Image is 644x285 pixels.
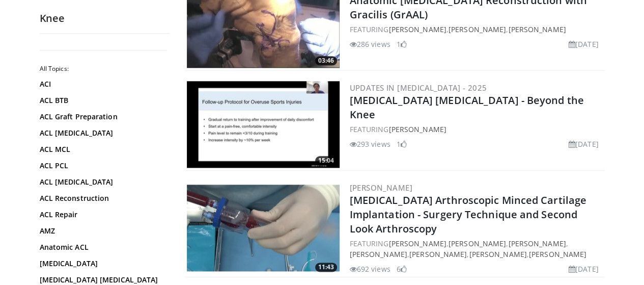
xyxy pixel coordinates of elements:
a: AMZ [40,226,164,236]
a: [PERSON_NAME] [388,239,446,248]
h2: All Topics: [40,65,167,73]
li: 1 [397,139,407,149]
span: 15:04 [315,156,337,165]
a: ACL Graft Preparation [40,112,164,122]
a: ACL Reconstruction [40,193,164,203]
a: [PERSON_NAME] [409,249,467,259]
a: [PERSON_NAME] [388,124,446,134]
span: 11:43 [315,263,337,272]
div: FEATURING , , , , , , [350,238,603,260]
a: 15:04 [187,81,340,168]
li: [DATE] [569,139,599,149]
a: [MEDICAL_DATA] Arthroscopic Minced Cartilage Implantation - Surgery Technique and Second Look Art... [350,193,586,236]
span: 03:46 [315,56,337,65]
li: 6 [397,264,407,274]
li: 286 views [350,39,390,49]
a: [PERSON_NAME] [449,24,506,34]
a: [PERSON_NAME] [388,24,446,34]
a: Anatomic ACL [40,242,164,252]
img: 643c2f95-5fb7-4e95-a5e4-b7a13d625263.300x170_q85_crop-smart_upscale.jpg [187,185,340,271]
li: 293 views [350,139,390,149]
a: ACL BTB [40,95,164,106]
a: [PERSON_NAME] [508,24,566,34]
a: [MEDICAL_DATA] [40,258,164,269]
a: ACL MCL [40,144,164,154]
a: [MEDICAL_DATA] [MEDICAL_DATA] - Beyond the Knee [350,93,584,121]
a: ACL [MEDICAL_DATA] [40,177,164,187]
li: [DATE] [569,264,599,274]
div: FEATURING , , [350,24,603,35]
a: ACL [MEDICAL_DATA] [40,128,164,138]
a: [PERSON_NAME] [469,249,526,259]
div: FEATURING [350,124,603,135]
a: 11:43 [187,185,340,271]
li: [DATE] [569,39,599,49]
a: [MEDICAL_DATA] [MEDICAL_DATA] [40,275,164,285]
a: ACL Repair [40,210,164,220]
a: ACL PCL [40,161,164,171]
a: ACI [40,79,164,89]
a: [PERSON_NAME] [350,183,412,193]
li: 1 [397,39,407,49]
img: d45314e1-0bb8-4bc4-844d-780a9c979a84.300x170_q85_crop-smart_upscale.jpg [187,81,340,168]
a: [PERSON_NAME] [508,239,566,248]
a: [PERSON_NAME] [529,249,586,259]
a: [PERSON_NAME] [449,239,506,248]
a: [PERSON_NAME] [350,249,407,259]
a: Updates in [MEDICAL_DATA] - 2025 [350,83,487,93]
li: 692 views [350,264,390,274]
h2: Knee [40,12,170,25]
